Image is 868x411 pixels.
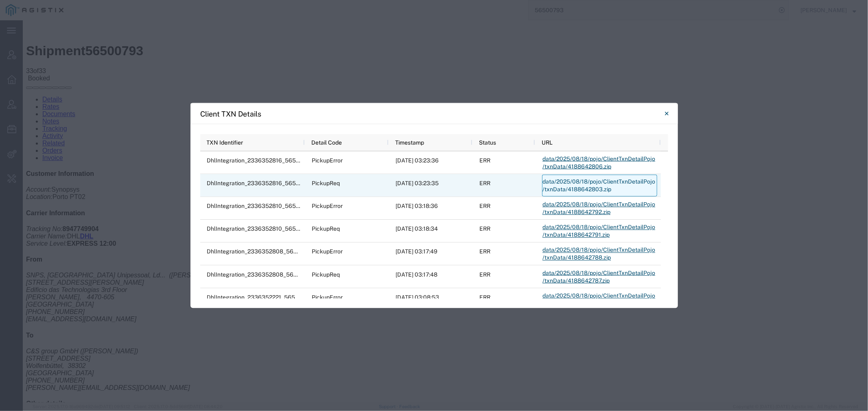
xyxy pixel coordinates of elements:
span: ERR [479,157,490,164]
a: Orders [20,127,39,134]
a: Rates [20,83,37,90]
a: DHL [57,212,70,219]
a: data/2025/08/18/pojo/ClientTxnDetailPojo/txnData/4188642788.zip [542,243,657,265]
span: DhlIntegration_2336352816_565007 [207,157,307,164]
span: 2025-08-18 03:23:36 [396,157,439,164]
span: 56500793 [63,23,120,38]
span: PickupError [312,157,343,164]
a: Activity [20,112,40,119]
span: ERR [479,294,490,301]
span: Status [479,139,496,146]
span: PickupError [312,248,343,255]
span: PickupReq [312,180,340,186]
i: Tracking No: [3,205,40,212]
span: DhlIntegration_2336352808_565007 [207,248,308,255]
span: ERR [479,225,490,232]
h4: Customer Information [3,150,842,157]
span: Timestamp [395,139,424,146]
address: C&S group GmbH ([PERSON_NAME]) [STREET_ADDRESS] Wolfenbüttel, 38302 [PHONE_NUMBER] [PERSON_NAME][... [3,327,842,371]
b: 8947749904 [40,205,76,212]
span: URL [542,139,553,146]
a: Notes [20,97,37,104]
span: DhlIntegration_2336352810_565007 [207,225,307,232]
span: Detail Code [311,139,342,146]
h4: From [3,236,842,243]
span: 2025-08-18 03:08:53 [396,294,439,301]
span: DhlIntegration_2336352808_565007 [207,271,308,278]
h4: To [3,311,842,319]
h4: Carrier Information [3,189,842,197]
span: 2025-08-18 03:23:35 [396,180,439,186]
span: 2025-08-18 03:18:36 [396,203,438,209]
span: 33 [16,47,23,54]
a: Details [20,76,39,82]
span: DhlIntegration_2336352816_565007 [207,180,307,186]
a: data/2025/08/18/pojo/ClientTxnDetailPojo/txnData/4188642791.zip [542,220,657,242]
a: data/2025/08/18/pojo/ClientTxnDetailPojo/txnData/4188642806.zip [542,152,657,174]
span: ERR [479,180,490,186]
address: SNPS, Portugal Unipessoal, Lda. [3,251,842,303]
img: ← [3,3,13,13]
span: PickupError [312,294,343,301]
div: of [3,47,842,54]
span: [GEOGRAPHIC_DATA] [3,349,71,356]
span: Synopsys [28,166,57,173]
a: Documents [20,90,52,97]
span: DhlIntegration_2336352810_565007 [207,203,307,209]
i: Service Level: [3,220,44,227]
span: [GEOGRAPHIC_DATA] [3,281,71,288]
span: ERR [479,248,490,255]
span: Booked [5,54,27,61]
span: 2025-08-18 03:17:48 [396,271,437,278]
span: 2025-08-18 03:18:34 [396,225,438,232]
span: ERR [479,271,490,278]
i: Account: [3,166,28,173]
h4: Client TXN Details [201,108,262,119]
h4: Other details [3,380,842,387]
span: PickupError [312,203,343,209]
span: DhlIntegration_2336352221_565007 [207,294,306,301]
a: data/2025/08/18/pojo/ClientTxnDetailPojo/txnData/4188642787.zip [542,266,657,288]
b: EXPRESS 12:00 [44,220,94,227]
a: Related [20,119,42,126]
p: Porto PT02 [3,166,842,180]
button: Close [659,106,675,122]
span: TXN Identifier [207,139,243,146]
a: data/2025/08/18/pojo/ClientTxnDetailPojo/txnData/4188642792.zip [542,197,657,219]
span: 2025-08-18 03:17:49 [396,248,437,255]
a: data/2025/08/18/pojo/ClientTxnDetailPojo/txnData/4188642803.zip [542,175,657,197]
span: 33 [3,47,11,54]
span: ERR [479,203,490,209]
span: DHL [44,212,57,219]
a: Tracking [20,105,44,112]
i: Carrier Name: [3,212,44,219]
i: Location: [3,173,30,180]
span: PickupReq [312,271,340,278]
span: PickupReq [312,225,340,232]
a: Invoice [20,134,40,141]
h1: Shipment [3,23,842,38]
a: data/2025/08/18/pojo/ClientTxnDetailPojo/txnData/4188641956.zip [542,289,657,311]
